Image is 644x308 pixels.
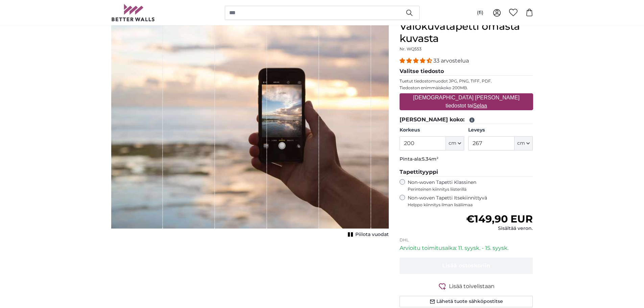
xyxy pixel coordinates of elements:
[408,195,533,208] label: Non-woven Tapetti Itsekiinnittyvä
[400,296,533,307] button: Lähetä tuote sähköpostitse
[400,282,533,290] button: Lisää toivelistaan
[408,202,533,208] span: Helppo kiinnitys ilman lisäliimaa
[472,7,489,19] button: (fi)
[400,244,533,252] p: Arvioitu toimitusaika: 11. syysk. - 15. syysk.
[400,67,533,76] legend: Valitse tiedosto
[408,187,533,192] span: Perinteinen kiinnitys liisterillä
[422,156,438,162] span: 5.34m²
[400,258,533,274] button: Lisää ostoskoriin
[515,136,533,150] button: cm
[400,116,533,124] legend: [PERSON_NAME] koko:
[400,20,533,45] h1: Valokuvatapetti omasta kuvasta
[400,91,533,113] label: [DEMOGRAPHIC_DATA] [PERSON_NAME] tiedostot tai
[400,57,433,64] span: 4.33 stars
[408,179,533,192] label: Non-woven Tapetti Klassinen
[400,78,533,84] p: Tuetut tiedostomuodot JPG, PNG, TIFF, PDF.
[400,127,464,134] label: Korkeus
[400,168,533,176] legend: Tapettityyppi
[466,213,533,225] span: €149,90 EUR
[346,230,389,239] button: Piilota vuodat
[400,46,422,51] span: Nr. WQ553
[442,262,490,269] span: Lisää ostoskoriin
[446,136,464,150] button: cm
[111,20,389,239] div: 1 of 1
[433,57,469,64] span: 33 arvostelua
[111,4,155,21] img: Betterwalls
[466,225,533,232] div: Sisältää veron.
[517,140,525,147] span: cm
[400,237,533,243] p: DHL
[468,127,533,134] label: Leveys
[449,282,495,290] span: Lisää toivelistaan
[355,231,389,238] span: Piilota vuodat
[400,85,533,91] p: Tiedoston enimmäiskoko 200MB.
[449,140,456,147] span: cm
[400,156,533,163] p: Pinta-ala:
[473,103,487,109] u: Selaa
